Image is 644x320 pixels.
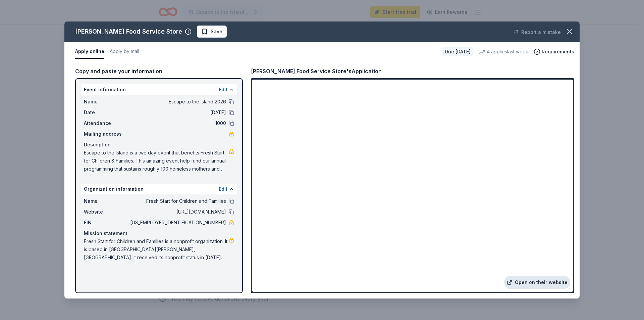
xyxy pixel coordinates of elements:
[534,48,574,56] button: Requirements
[84,98,129,106] span: Name
[129,208,226,216] span: [URL][DOMAIN_NAME]
[129,98,226,106] span: Escape to the Island 2026
[84,149,229,173] span: Escape to the Island is a two day event that benefits Fresh Start for Children & Families. This a...
[219,185,227,193] button: Edit
[129,108,226,117] span: [DATE]
[211,28,222,36] span: Save
[251,67,382,76] div: [PERSON_NAME] Food Service Store's Application
[84,237,229,262] span: Fresh Start for Children and Families is a nonprofit organization. It is based in [GEOGRAPHIC_DAT...
[84,108,129,117] span: Date
[84,119,129,127] span: Attendance
[197,26,227,38] button: Save
[129,119,226,127] span: 1000
[219,86,227,94] button: Edit
[479,48,528,56] div: 4 applies last week
[84,219,129,227] span: EIN
[442,47,473,56] div: Due [DATE]
[110,45,139,59] button: Apply by mail
[75,67,243,76] div: Copy and paste your information:
[542,48,574,56] span: Requirements
[84,141,234,149] div: Description
[129,197,226,205] span: Fresh Start for Children and Families
[129,219,226,227] span: [US_EMPLOYER_IDENTIFICATION_NUMBER]
[81,84,237,95] div: Event information
[84,197,129,205] span: Name
[81,184,237,194] div: Organization information
[84,208,129,216] span: Website
[504,276,570,289] a: Open on their website
[84,130,129,138] span: Mailing address
[75,26,182,37] div: [PERSON_NAME] Food Service Store
[513,28,561,36] button: Report a mistake
[75,45,104,59] button: Apply online
[84,229,234,237] div: Mission statement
